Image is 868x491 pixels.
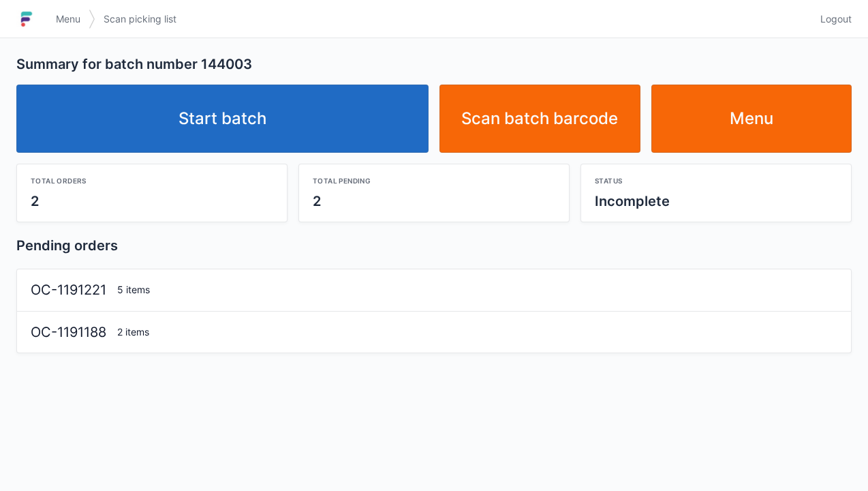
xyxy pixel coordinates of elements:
span: Logout [820,12,852,26]
a: Scan picking list [95,7,185,31]
span: Scan picking list [104,12,176,26]
a: Logout [812,7,852,31]
div: Incomplete [595,192,837,211]
img: svg> [89,3,95,35]
div: Status [595,175,837,186]
div: 2 [31,192,273,211]
h2: Summary for batch number 144003 [16,55,852,74]
div: 2 [313,192,555,211]
a: Start batch [16,85,429,153]
div: 5 items [112,283,843,297]
a: Scan batch barcode [439,85,640,153]
h2: Pending orders [16,236,852,255]
span: Menu [56,12,80,26]
div: Total orders [31,175,273,186]
a: Menu [651,85,852,153]
div: OC-1191188 [25,323,112,342]
a: Menu [48,7,89,31]
img: logo-small.jpg [16,8,37,30]
div: Total pending [313,175,555,186]
div: OC-1191221 [25,280,112,300]
div: 2 items [112,325,843,339]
